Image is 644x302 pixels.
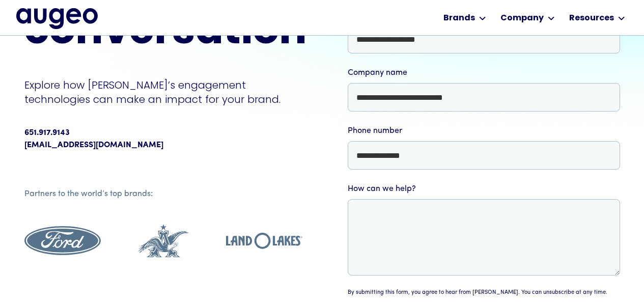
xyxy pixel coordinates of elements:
img: Augeo's full logo in midnight blue. [16,8,98,29]
div: Partners to the world’s top brands: [24,188,302,200]
label: Phone number [348,125,620,137]
label: Company name [348,67,620,79]
div: By submitting this form, you agree to hear from [PERSON_NAME]. You can unsubscribe at any time. [348,289,607,297]
a: home [16,8,98,29]
label: How can we help? [348,183,620,195]
div: Brands [443,12,475,24]
a: [EMAIL_ADDRESS][DOMAIN_NAME] [24,139,163,151]
p: Explore how [PERSON_NAME]’s engagement technologies can make an impact for your brand. [24,78,307,106]
div: 651.917.9143 [24,127,70,139]
div: Company [500,12,544,24]
div: Resources [569,12,614,24]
